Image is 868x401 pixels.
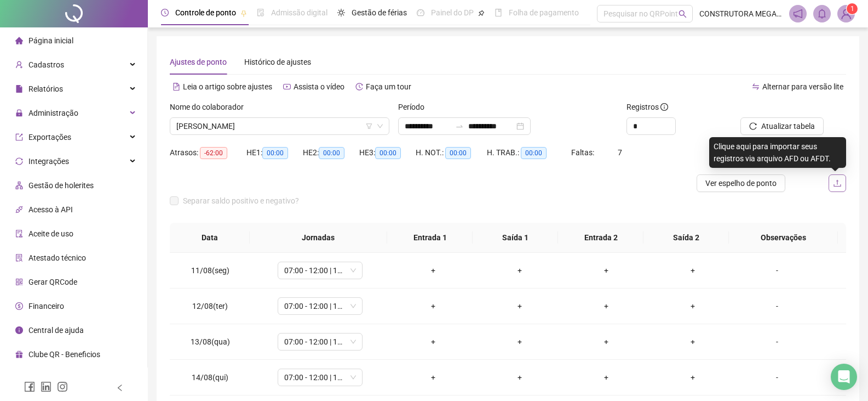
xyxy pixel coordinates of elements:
[200,147,227,159] span: -62:00
[15,254,23,262] span: solution
[643,223,729,253] th: Saída 2
[485,336,554,348] div: +
[833,179,842,188] span: upload
[246,146,303,159] div: HE 1:
[359,146,416,159] div: HE 3:
[28,133,71,142] span: Exportações
[28,181,94,190] span: Gestão de holerites
[15,351,23,358] span: gift
[28,302,64,310] span: Financeiro
[793,9,803,19] span: notification
[179,195,303,207] span: Separar saldo positivo e negativo?
[485,264,554,276] div: +
[15,326,23,334] span: info-circle
[28,84,63,93] span: Relatórios
[485,300,554,312] div: +
[571,148,596,157] span: Faltas:
[262,147,288,159] span: 00:00
[705,177,777,189] span: Ver espelho de ponto
[176,118,383,134] span: VALDO DA SILVA
[618,148,622,157] span: 7
[762,82,843,91] span: Alternar para versão lite
[15,278,23,286] span: qrcode
[294,82,344,91] span: Assista o vídeo
[399,264,468,276] div: +
[485,371,554,383] div: +
[509,8,579,17] span: Folha de pagamento
[679,10,687,18] span: search
[495,9,502,16] span: book
[337,9,345,16] span: sun
[398,101,432,113] label: Período
[116,384,124,392] span: left
[416,146,487,159] div: H. NOT.:
[752,83,760,91] span: swap
[417,9,424,16] span: dashboard
[15,302,23,310] span: dollar
[192,373,228,382] span: 14/08(qui)
[192,302,228,310] span: 12/08(ter)
[15,61,23,69] span: user-add
[28,278,77,286] span: Gerar QRCode
[161,9,169,16] span: clock-circle
[170,58,227,66] span: Ajustes de ponto
[257,9,265,16] span: file-done
[749,122,757,130] span: reload
[709,137,846,168] div: Clique aqui para importar seus registros via arquivo AFD ou AFDT.
[558,223,643,253] th: Entrada 2
[28,350,100,359] span: Clube QR - Beneficios
[284,262,356,279] span: 07:00 - 12:00 | 13:00 - 17:00
[572,300,641,312] div: +
[244,58,311,66] span: Histórico de ajustes
[15,182,23,189] span: apartment
[745,264,809,276] div: -
[658,264,727,276] div: +
[445,147,471,159] span: 00:00
[355,83,363,91] span: history
[28,205,73,214] span: Acesso à API
[15,85,23,93] span: file
[521,147,547,159] span: 00:00
[697,174,785,192] button: Ver espelho de ponto
[240,10,247,16] span: pushpin
[271,8,327,17] span: Admissão digital
[487,146,571,159] div: H. TRAB.:
[15,133,23,141] span: export
[399,336,468,348] div: +
[352,8,407,17] span: Gestão de férias
[729,223,838,253] th: Observações
[303,146,359,159] div: HE 2:
[24,381,35,392] span: facebook
[366,123,372,129] span: filter
[170,101,251,113] label: Nome do colaborador
[572,371,641,383] div: +
[745,300,809,312] div: -
[745,336,809,348] div: -
[699,8,783,20] span: CONSTRUTORA MEGA REALTY
[28,60,64,69] span: Cadastros
[284,369,356,386] span: 07:00 - 12:00 | 13:00 - 17:00
[15,37,23,44] span: home
[191,266,229,275] span: 11/08(seg)
[658,300,727,312] div: +
[170,223,250,253] th: Data
[738,231,829,244] span: Observações
[375,147,401,159] span: 00:00
[399,371,468,383] div: +
[761,120,815,132] span: Atualizar tabela
[626,101,668,113] span: Registros
[745,371,809,383] div: -
[658,336,727,348] div: +
[366,82,411,91] span: Faça um tour
[831,364,857,390] div: Open Intercom Messenger
[319,147,344,159] span: 00:00
[15,109,23,117] span: lock
[572,264,641,276] div: +
[173,83,180,91] span: file-text
[660,103,668,111] span: info-circle
[850,5,854,13] span: 1
[250,223,387,253] th: Jornadas
[28,36,73,45] span: Página inicial
[838,5,854,22] img: 93322
[284,298,356,314] span: 07:00 - 12:00 | 13:00 - 17:00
